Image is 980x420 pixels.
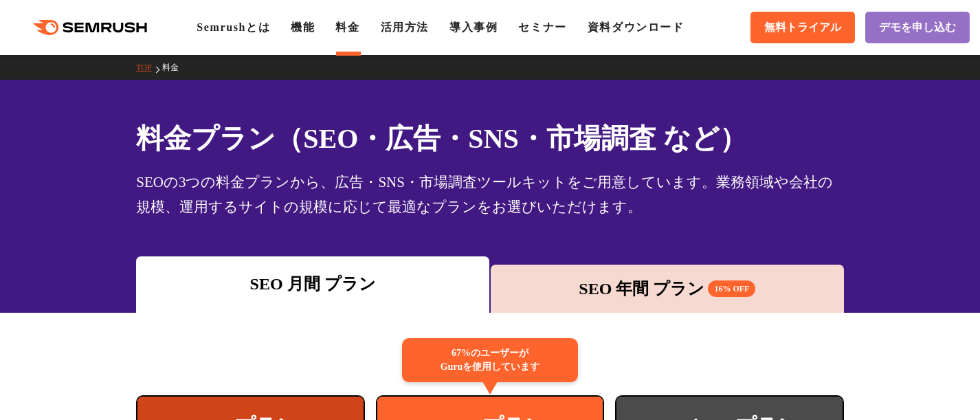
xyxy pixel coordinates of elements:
a: 料金 [162,63,189,72]
a: セミナー [518,21,566,33]
span: デモを申し込む [879,21,956,35]
div: SEO 月間 プラン [143,272,482,296]
div: SEOの3つの料金プランから、広告・SNS・市場調査ツールキットをご用意しています。業務領域や会社の規模、運用するサイトの規模に応じて最適なプランをお選びいただけます。 [136,170,844,219]
h1: 料金プラン（SEO・広告・SNS・市場調査 など） [136,118,844,159]
div: SEO 年間 プラン [498,276,837,301]
a: TOP [136,63,162,72]
a: 資料ダウンロード [588,21,684,33]
a: 無料トライアル [750,12,855,43]
a: 料金 [335,21,359,33]
span: 16% OFF [708,280,755,297]
span: 無料トライアル [764,21,841,35]
a: デモを申し込む [865,12,970,43]
a: 導入事例 [449,21,498,33]
a: 活用方法 [381,21,429,33]
a: 機能 [291,21,315,33]
div: 67%のユーザーが Guruを使用しています [402,338,578,382]
a: Semrushとは [197,21,270,33]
